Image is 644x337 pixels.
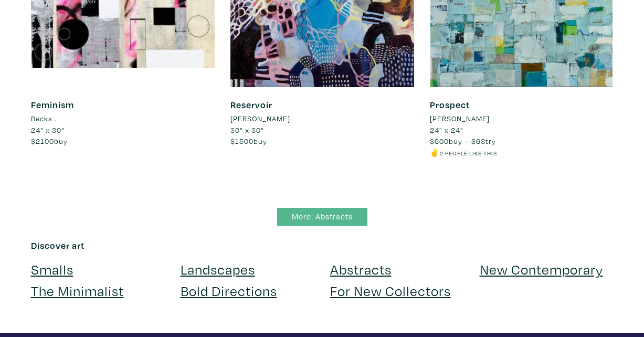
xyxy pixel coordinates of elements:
small: 2 people like this [440,149,497,157]
span: $2100 [31,136,54,146]
a: Feminism [31,99,74,111]
span: $600 [430,136,449,146]
li: Becks . [31,113,57,124]
a: New Contemporary [480,260,603,278]
a: Bold Directions [181,281,277,300]
a: Landscapes [181,260,255,278]
li: [PERSON_NAME] [430,113,490,124]
span: 30" x 30" [230,125,264,135]
span: $1500 [230,136,254,146]
li: [PERSON_NAME] [230,113,290,124]
span: 24" x 30" [31,125,65,135]
a: The Minimalist [31,281,124,300]
span: buy [31,136,68,146]
a: Reservoir [230,99,272,111]
a: For New Collectors [330,281,451,300]
span: 24" x 24" [430,125,463,135]
a: Abstracts [330,260,392,278]
a: More: Abstracts [277,208,367,226]
span: buy — try [430,136,496,146]
h6: Discover art [31,240,614,251]
a: Smalls [31,260,73,278]
a: [PERSON_NAME] [230,113,414,124]
span: buy [230,136,267,146]
li: ✌️ [430,147,614,159]
span: $63 [471,136,485,146]
a: [PERSON_NAME] [430,113,614,124]
a: Prospect [430,99,470,111]
a: Becks . [31,113,215,124]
